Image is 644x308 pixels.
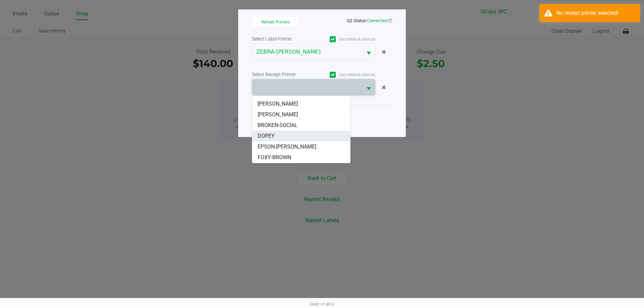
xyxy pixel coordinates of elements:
span: Refresh Printers [261,20,290,24]
div: Select Receipt Printer [252,71,314,78]
div: Select Label Printer [252,36,314,43]
span: DOPEY [258,132,275,140]
span: [PERSON_NAME] [258,100,298,108]
span: BROKEN-SOCIAL [258,121,298,129]
span: ZEBRA-[PERSON_NAME] [256,48,358,56]
div: No receipt printer selected! [556,9,635,17]
label: Use network devices [314,36,375,42]
button: Select [362,79,375,95]
label: Use network devices [314,72,375,78]
span: EPSON-[PERSON_NAME] [258,143,316,151]
span: Web: v1.40.0 [310,302,334,307]
button: Select [362,44,375,60]
span: [PERSON_NAME] [258,111,298,119]
span: QZ Status: [347,18,392,23]
span: Connected [367,18,387,23]
span: FOXY-BROWN [258,153,291,162]
button: Refresh Printers [252,16,299,27]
